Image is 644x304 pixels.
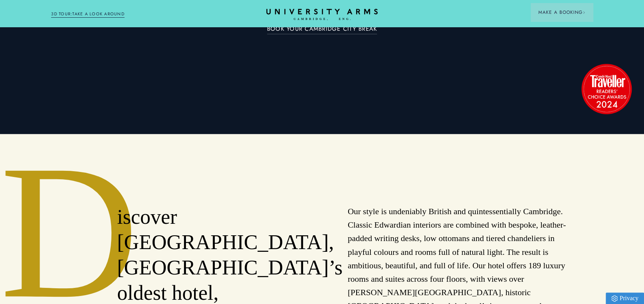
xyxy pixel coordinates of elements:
button: Make a BookingArrow icon [531,3,593,21]
a: Home [266,9,378,21]
a: Privacy [606,292,644,304]
img: Privacy [611,295,617,302]
img: image-2524eff8f0c5d55edbf694693304c4387916dea5-1501x1501-png [578,60,635,117]
span: Make a Booking [538,9,585,16]
a: BOOK YOUR CAMBRIDGE CITY BREAK [267,26,377,35]
a: 3D TOUR:TAKE A LOOK AROUND [51,11,124,18]
img: Arrow icon [583,11,585,14]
